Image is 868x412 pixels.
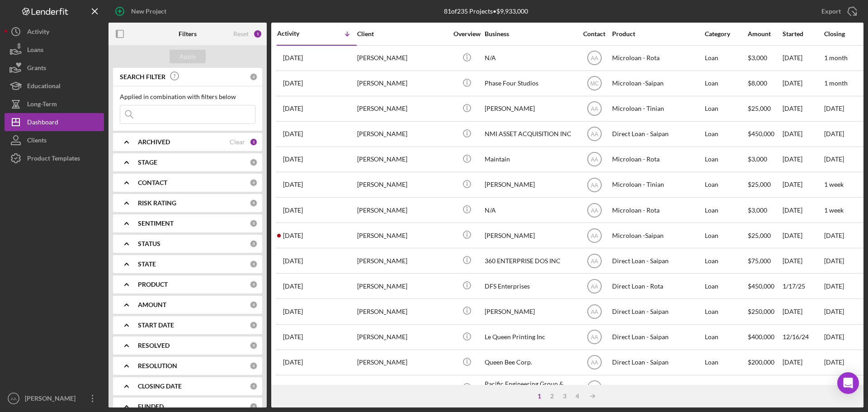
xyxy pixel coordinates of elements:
div: $200,000 [748,350,782,374]
div: Grants [27,59,46,79]
div: Le Queen Printing Inc [485,325,575,349]
div: [PERSON_NAME] [485,97,575,121]
div: DFS Enterprises [485,274,575,298]
div: Activity [277,30,317,37]
b: STATUS [138,240,160,247]
div: [PERSON_NAME] [357,376,448,400]
div: Loan [705,376,747,400]
button: Long-Term [5,95,104,113]
time: [DATE] [824,282,844,290]
div: $75,000 [748,249,782,273]
time: 2025-06-02 23:05 [283,384,303,391]
div: Direct Loan - Saipan [612,325,703,349]
text: AA [11,396,17,401]
div: Applied in combination with filters below [120,93,255,100]
div: N/A [485,198,575,222]
b: RESOLVED [138,342,170,349]
div: 0 [250,73,258,81]
div: Loan [705,325,747,349]
div: Clear [230,138,245,146]
div: N/A [485,46,575,70]
div: NMI ASSET ACQUISITION INC [485,122,575,146]
div: Dashboard [27,113,58,133]
div: [PERSON_NAME] [357,274,448,298]
b: CONTACT [138,179,167,186]
div: Loan [705,299,747,323]
div: $25,000 [748,173,782,197]
div: Queen Bee Corp. [485,350,575,374]
button: Dashboard [5,113,104,131]
div: Started [783,30,823,38]
text: MC [590,81,599,87]
text: AA [590,232,598,239]
button: Educational [5,77,104,95]
time: 1 week [824,180,844,188]
text: AA [590,182,598,188]
div: Microloan -Saipan [612,223,703,247]
div: Client [357,30,448,38]
div: $3,000 [748,198,782,222]
div: 0 [250,301,258,309]
time: [DATE] [824,333,844,341]
time: 2025-07-25 02:15 [283,156,303,163]
time: 2025-08-05 00:08 [283,105,303,112]
div: 0 [250,260,258,268]
time: [DATE] [824,155,844,163]
div: Microloan - Tinian [612,97,703,121]
text: AA [590,283,598,289]
b: STATE [138,260,156,268]
time: 2025-07-04 07:50 [283,257,303,265]
b: PRODUCT [138,281,168,288]
div: [PERSON_NAME] [357,147,448,171]
button: Clients [5,131,104,149]
button: Export [812,2,863,20]
time: 1 month [824,54,848,62]
div: [DATE] [783,97,823,121]
button: Product Templates [5,149,104,167]
time: [DATE] [824,104,844,112]
div: 0 [250,362,258,370]
div: Export [821,2,841,20]
b: START DATE [138,322,174,329]
div: Loan [705,249,747,273]
time: 2025-07-31 05:31 [283,130,303,137]
time: 2025-07-03 00:59 [283,283,303,290]
div: [DATE] [783,223,823,247]
div: Contact [577,30,611,38]
div: [PERSON_NAME] [357,46,448,70]
div: $450,000 [748,122,782,146]
div: [DATE] [783,173,823,197]
div: [DATE] [783,350,823,374]
div: [DATE] [783,376,823,400]
button: Loans [5,41,104,59]
div: 12/16/24 [783,325,823,349]
b: CLOSING DATE [138,383,182,390]
div: [PERSON_NAME] [357,122,448,146]
div: Direct Loan - Saipan [612,299,703,323]
time: [DATE] [824,232,844,239]
button: Grants [5,59,104,77]
text: AA [590,156,598,163]
div: $3,000 [748,46,782,70]
text: AA [590,334,598,341]
div: 360 ENTERPRISE DOS INC [485,249,575,273]
div: Clients [27,131,47,152]
div: Loan [705,350,747,374]
button: Apply [170,50,206,63]
div: Activity [27,23,49,43]
div: $3,000 [748,147,782,171]
div: Loan [705,223,747,247]
b: FUNDED [138,403,164,410]
div: Direct Loan - Saipan [612,376,703,400]
div: 0 [250,341,258,350]
div: Maintain [485,147,575,171]
time: 2025-06-11 07:06 [283,333,303,341]
text: AA [590,106,598,112]
div: Loan [705,173,747,197]
time: 2025-06-30 03:34 [283,308,303,315]
div: 1 [253,29,262,38]
div: Direct Loan - Saipan [612,122,703,146]
b: SEARCH FILTER [120,73,165,81]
